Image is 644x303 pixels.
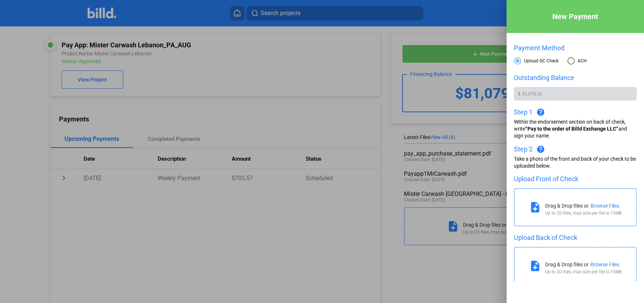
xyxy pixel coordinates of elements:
[536,145,545,154] mat-icon: help
[529,201,541,213] mat-icon: note_add
[545,269,622,274] div: Up to 20 files, max size per file is 15MB
[590,203,621,209] div: Browse Files.
[514,118,637,139] div: Within the endorsement section on back of check, write and sign your name.
[514,145,637,154] div: Step 2
[514,156,637,169] div: Take a photo of the front and back of your check to be uploaded below.
[514,87,522,100] span: $
[590,262,621,267] div: Browse Files.
[514,234,637,241] div: Upload Back of Check
[514,175,637,183] div: Upload Front of Check
[522,87,636,98] input: 0.00
[545,211,622,216] div: Up to 20 files, max size per file is 15MB
[545,203,589,209] div: Drag & Drop files or
[525,126,618,132] span: “Pay to the order of Billd Exchange LLC”
[536,108,545,117] mat-icon: help
[514,74,637,81] div: Outstanding Balance
[521,58,559,64] span: Upload GC Check
[575,58,587,64] span: ACH
[529,260,541,272] mat-icon: note_add
[545,262,589,267] div: Drag & Drop files or
[514,108,637,117] div: Step 1
[514,44,637,52] div: Payment Method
